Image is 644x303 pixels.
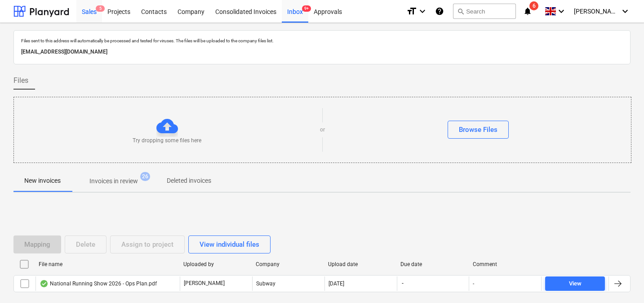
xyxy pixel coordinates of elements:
div: Upload date [328,261,393,267]
div: Try dropping some files hereorBrowse Files [13,97,631,163]
i: format_size [406,6,417,17]
i: Knowledge base [435,6,444,17]
div: National Running Show 2026 - Ops Plan.pdf [40,280,157,287]
p: Invoices in review [89,176,138,186]
p: Files sent to this address will automatically be processed and tested for viruses. The files will... [21,38,623,44]
div: Company [256,261,321,267]
div: File name [39,261,176,267]
span: 26 [140,172,150,181]
p: [PERSON_NAME] [184,280,225,287]
div: View individual files [200,239,259,250]
iframe: Chat Widget [599,260,644,303]
button: Search [453,4,516,19]
p: Try dropping some files here [133,137,201,145]
button: View individual files [188,235,271,253]
p: or [320,126,325,134]
i: notifications [523,6,532,17]
span: Files [13,75,28,86]
div: Due date [400,261,466,267]
div: Subway [252,276,324,291]
span: 5 [96,5,105,12]
span: 9+ [302,5,311,12]
div: Comment [473,261,538,267]
div: [DATE] [329,280,344,287]
span: search [457,8,464,15]
p: New invoices [24,176,61,185]
span: 6 [529,1,538,10]
div: - [473,280,474,287]
button: Browse Files [448,121,509,139]
i: keyboard_arrow_down [417,6,428,17]
i: keyboard_arrow_down [620,6,631,17]
div: Uploaded by [183,261,249,267]
p: [EMAIL_ADDRESS][DOMAIN_NAME] [21,47,623,57]
div: OCR finished [40,280,49,287]
span: - [401,280,404,287]
div: View [569,279,582,289]
button: View [545,276,605,291]
span: [PERSON_NAME] [574,8,619,15]
div: Browse Files [459,124,497,136]
p: Deleted invoices [167,176,211,185]
i: keyboard_arrow_down [556,6,567,17]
